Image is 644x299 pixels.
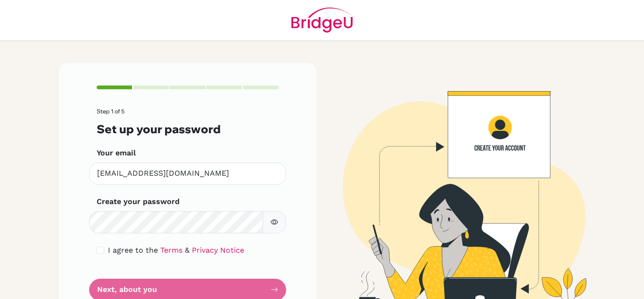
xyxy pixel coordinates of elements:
[97,108,124,115] span: Step 1 of 5
[160,246,182,255] a: Terms
[89,162,286,185] input: Insert your email*
[192,246,244,255] a: Privacy Notice
[185,246,190,255] span: &
[97,122,279,136] h3: Set up your password
[97,196,180,207] label: Create your password
[108,246,158,255] span: I agree to the
[97,147,136,159] label: Your email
